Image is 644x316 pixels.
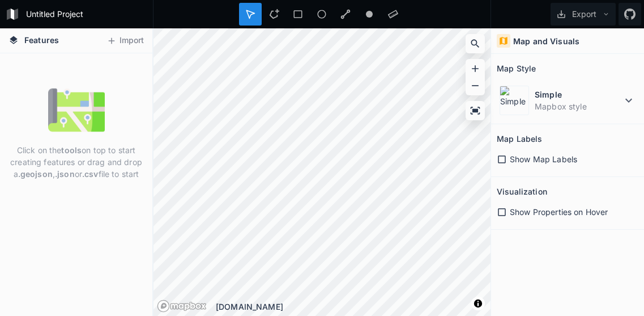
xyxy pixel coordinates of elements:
[535,100,622,112] dd: Mapbox style
[82,169,99,179] strong: .csv
[471,297,485,310] button: Toggle attribution
[497,183,547,200] h2: Visualization
[24,34,59,46] span: Features
[475,297,481,310] span: Toggle attribution
[48,82,105,138] img: empty
[216,301,491,313] div: [DOMAIN_NAME]
[157,300,207,313] a: Mapbox logo
[535,89,622,100] dt: Simple
[551,3,616,26] button: Export
[510,206,608,218] span: Show Properties on Hover
[101,32,150,50] button: Import
[18,169,53,179] strong: .geojson
[513,35,579,47] h4: Map and Visuals
[497,60,536,77] h2: Map Style
[8,144,144,180] p: Click on the on top to start creating features or drag and drop a , or file to start
[500,86,529,115] img: Simple
[497,130,542,148] h2: Map Labels
[55,169,75,179] strong: .json
[61,145,82,155] strong: tools
[510,153,577,165] span: Show Map Labels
